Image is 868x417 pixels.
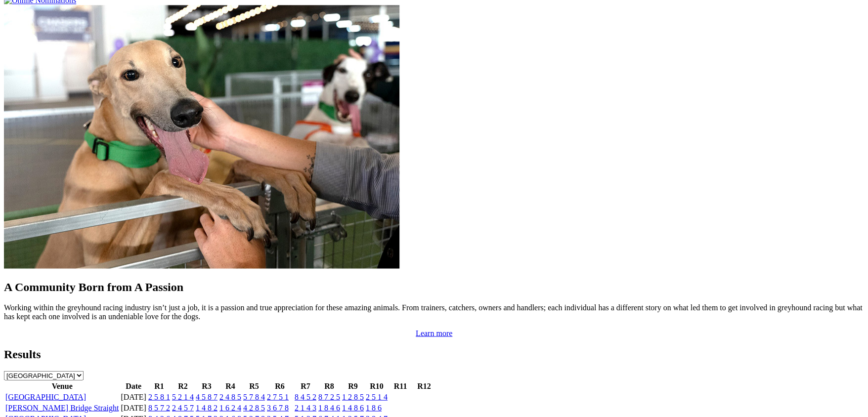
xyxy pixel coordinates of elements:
a: 8 4 5 2 [295,392,316,401]
th: R2 [172,381,194,391]
a: 2 5 8 1 [148,392,170,401]
a: 5 2 1 4 [172,392,194,401]
a: 8 7 2 5 [318,392,340,401]
a: 5 7 8 4 [243,392,265,401]
img: Westy_Cropped.jpg [4,5,399,268]
a: 2 5 1 4 [366,392,388,401]
a: 1 8 4 6 [318,403,340,412]
th: R9 [342,381,364,391]
a: 1 4 8 2 [196,403,217,412]
h2: A Community Born from A Passion [4,280,864,293]
th: R10 [365,381,388,391]
th: R4 [219,381,242,391]
a: 2 4 5 7 [172,403,194,412]
th: Date [120,381,147,391]
a: 4 2 8 5 [243,403,265,412]
a: 4 5 8 7 [196,392,217,401]
th: R11 [389,381,412,391]
a: 1 4 8 6 [342,403,364,412]
a: [PERSON_NAME] Bridge Straight [5,403,119,412]
a: 2 7 5 1 [267,392,289,401]
a: 1 8 6 [366,403,382,412]
a: 1 6 2 4 [219,403,241,412]
h2: Results [4,347,864,361]
a: Learn more [416,329,452,337]
p: Working within the greyhound racing industry isn’t just a job, it is a passion and true appreciat... [4,303,864,321]
th: R1 [148,381,171,391]
a: 2 4 8 5 [219,392,241,401]
th: R3 [195,381,218,391]
th: R5 [243,381,265,391]
th: R6 [266,381,293,391]
th: R12 [413,381,435,391]
td: [DATE] [120,392,147,402]
a: 1 2 8 5 [342,392,364,401]
a: [GEOGRAPHIC_DATA] [5,392,86,401]
td: [DATE] [120,403,147,413]
th: R7 [294,381,317,391]
a: 3 6 7 8 [267,403,289,412]
a: 8 5 7 2 [148,403,170,412]
th: R8 [318,381,341,391]
a: 2 1 4 3 [295,403,316,412]
th: Venue [5,381,119,391]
